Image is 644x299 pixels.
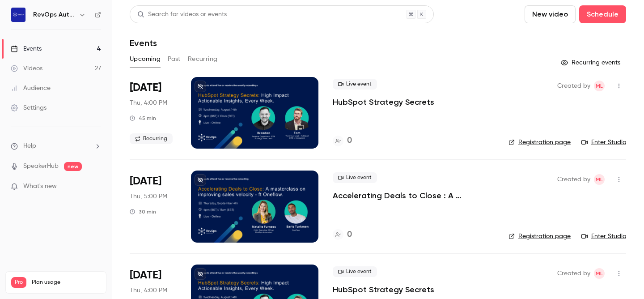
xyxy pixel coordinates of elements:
[130,38,157,48] h1: Events
[594,81,605,91] span: Mia-Jean Lee
[333,97,434,107] a: HubSpot Strategy Secrets
[333,172,377,183] span: Live event
[347,229,352,241] h4: 0
[347,135,352,147] h4: 0
[508,232,571,241] a: Registration page
[11,8,25,22] img: RevOps Automated
[130,171,177,242] div: Sep 4 Thu, 4:00 PM (Europe/London)
[333,135,352,147] a: 0
[508,138,571,147] a: Registration page
[130,115,156,122] div: 45 min
[11,141,101,151] li: help-dropdown-opener
[557,268,590,279] span: Created by
[333,229,352,241] a: 0
[333,190,494,201] a: Accelerating Deals to Close : A masterclass on improving sales velocity - ft Oneflow.
[11,84,51,93] div: Audience
[23,162,59,171] a: SpeakerHub
[596,81,603,91] span: ML
[130,286,167,295] span: Thu, 4:00 PM
[188,52,218,66] button: Recurring
[581,138,626,147] a: Enter Studio
[130,98,167,107] span: Thu, 4:00 PM
[11,44,42,53] div: Events
[579,5,626,23] button: Schedule
[594,174,605,185] span: Mia-Jean Lee
[557,174,590,185] span: Created by
[64,162,82,171] span: new
[11,64,42,73] div: Videos
[168,52,181,66] button: Past
[137,10,227,19] div: Search for videos or events
[557,81,590,91] span: Created by
[23,141,36,151] span: Help
[130,192,167,201] span: Thu, 5:00 PM
[581,232,626,241] a: Enter Studio
[333,284,434,295] a: HubSpot Strategy Secrets
[32,279,101,286] span: Plan usage
[23,182,57,191] span: What's new
[525,5,576,23] button: New video
[594,268,605,279] span: Mia-Jean Lee
[333,266,377,277] span: Live event
[130,208,156,215] div: 30 min
[11,103,47,112] div: Settings
[90,183,101,191] iframe: Noticeable Trigger
[557,56,626,70] button: Recurring events
[130,52,161,66] button: Upcoming
[596,268,603,279] span: ML
[596,174,603,185] span: ML
[130,174,161,188] span: [DATE]
[130,268,161,282] span: [DATE]
[11,277,26,288] span: Pro
[130,77,177,149] div: Sep 4 Thu, 3:00 PM (Europe/London)
[333,79,377,90] span: Live event
[130,133,173,144] span: Recurring
[33,10,75,19] h6: RevOps Automated
[130,81,161,95] span: [DATE]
